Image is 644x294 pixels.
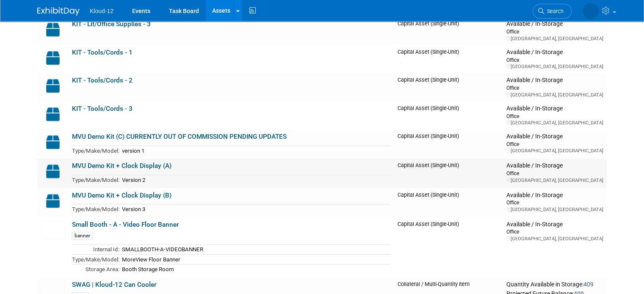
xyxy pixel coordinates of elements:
[506,36,603,42] div: [GEOGRAPHIC_DATA], [GEOGRAPHIC_DATA]
[119,254,391,264] td: MoreView Floor Banner
[506,120,603,126] div: [GEOGRAPHIC_DATA], [GEOGRAPHIC_DATA]
[506,148,603,154] div: [GEOGRAPHIC_DATA], [GEOGRAPHIC_DATA]
[506,206,603,213] div: [GEOGRAPHIC_DATA], [GEOGRAPHIC_DATA]
[72,105,133,113] a: KIT - Tools/Cords - 3
[533,4,572,19] a: Search
[72,49,133,56] a: KIT - Tools/Cords - 1
[72,146,119,155] td: Type/Make/Model:
[506,140,603,148] div: Office
[41,133,65,151] img: Capital-Asset-Icon-2.png
[394,159,503,188] td: Capital Asset (Single-Unit)
[506,77,603,84] div: Available / In-Storage
[394,129,503,159] td: Capital Asset (Single-Unit)
[506,56,603,63] div: Office
[72,133,287,140] a: MVU Demo Kit (C) CURRENTLY OUT OF COMMISSION PENDING UPDATES
[119,245,391,255] td: SMALLBOOTH-A-VIDEOBANNER
[544,8,564,14] span: Search
[41,77,65,95] img: Capital-Asset-Icon-2.png
[394,217,503,278] td: Capital Asset (Single-Unit)
[119,175,391,184] td: Version 2
[41,162,65,181] img: Capital-Asset-Icon-2.png
[506,199,603,206] div: Office
[506,49,603,56] div: Available / In-Storage
[72,175,119,184] td: Type/Make/Model:
[119,146,391,155] td: version 1
[394,102,503,129] td: Capital Asset (Single-Unit)
[41,105,65,124] img: Capital-Asset-Icon-2.png
[119,204,391,214] td: Version 3
[72,204,119,214] td: Type/Make/Model:
[583,281,594,288] span: 409
[506,105,603,113] div: Available / In-Storage
[506,113,603,120] div: Office
[72,281,156,289] a: SWAG | Kloud-12 Can Cooler
[72,245,119,255] td: Internal Id:
[72,20,151,28] a: KIT - Lit/Office Supplies - 3
[90,8,113,14] span: Kloud-12
[72,77,133,84] a: KIT - Tools/Cords - 2
[72,192,171,199] a: MVU Demo Kit + Clock Display (B)
[506,92,603,98] div: [GEOGRAPHIC_DATA], [GEOGRAPHIC_DATA]
[506,170,603,177] div: Office
[506,177,603,184] div: [GEOGRAPHIC_DATA], [GEOGRAPHIC_DATA]
[506,84,603,91] div: Office
[394,17,503,45] td: Capital Asset (Single-Unit)
[37,7,80,16] img: ExhibitDay
[583,3,599,19] img: Gabriela Bravo-Chigwere
[506,281,603,289] div: Quantity Available in Storage:
[506,228,603,235] div: Office
[506,28,603,35] div: Office
[394,188,503,217] td: Capital Asset (Single-Unit)
[506,192,603,199] div: Available / In-Storage
[506,236,603,242] div: [GEOGRAPHIC_DATA], [GEOGRAPHIC_DATA]
[506,162,603,170] div: Available / In-Storage
[394,73,503,101] td: Capital Asset (Single-Unit)
[72,162,171,170] a: MVU Demo Kit + Clock Display (A)
[119,264,391,274] td: Booth Storage Room
[41,49,65,67] img: Capital-Asset-Icon-2.png
[72,232,93,240] div: banner
[41,20,65,39] img: Capital-Asset-Icon-2.png
[394,45,503,73] td: Capital Asset (Single-Unit)
[41,192,65,210] img: Capital-Asset-Icon-2.png
[506,221,603,228] div: Available / In-Storage
[72,254,119,264] td: Type/Make/Model:
[72,221,179,228] a: Small Booth - A - Video Floor Banner
[506,63,603,70] div: [GEOGRAPHIC_DATA], [GEOGRAPHIC_DATA]
[506,133,603,140] div: Available / In-Storage
[86,266,119,272] span: Storage Area:
[506,20,603,28] div: Available / In-Storage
